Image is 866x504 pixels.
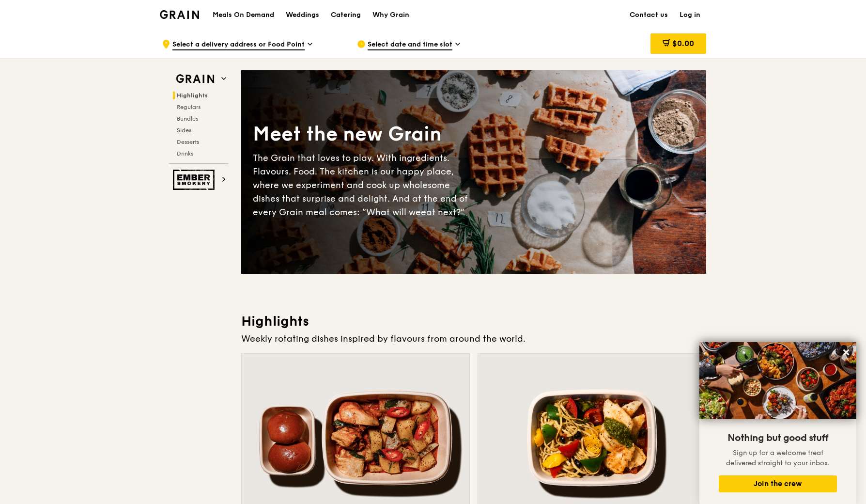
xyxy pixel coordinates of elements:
[624,0,674,30] a: Contact us
[177,139,199,145] span: Desserts
[699,342,856,419] img: DSC07876-Edit02-Large.jpeg
[286,0,319,30] div: Weddings
[726,449,830,467] span: Sign up for a welcome treat delivered straight to your inbox.
[727,432,828,444] span: Nothing but good stuff
[177,150,193,157] span: Drinks
[177,127,191,134] span: Sides
[421,207,464,218] span: eat next?”
[160,10,199,19] img: Grain
[177,115,198,122] span: Bundles
[331,0,361,30] div: Catering
[838,345,854,360] button: Close
[177,104,201,110] span: Regulars
[280,0,325,30] a: Weddings
[719,475,837,492] button: Join the crew
[177,92,208,99] span: Highlights
[173,170,217,190] img: Ember Smokery web logo
[253,151,474,219] div: The Grain that loves to play. With ingredients. Flavours. Food. The kitchen is our happy place, w...
[672,39,694,48] span: $0.00
[253,121,474,147] div: Meet the new Grain
[241,313,706,330] h3: Highlights
[325,0,367,30] a: Catering
[172,40,305,50] span: Select a delivery address or Food Point
[213,10,274,20] h1: Meals On Demand
[368,40,452,50] span: Select date and time slot
[367,0,415,30] a: Why Grain
[173,70,217,88] img: Grain web logo
[674,0,706,30] a: Log in
[372,0,409,30] div: Why Grain
[241,332,706,346] div: Weekly rotating dishes inspired by flavours from around the world.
